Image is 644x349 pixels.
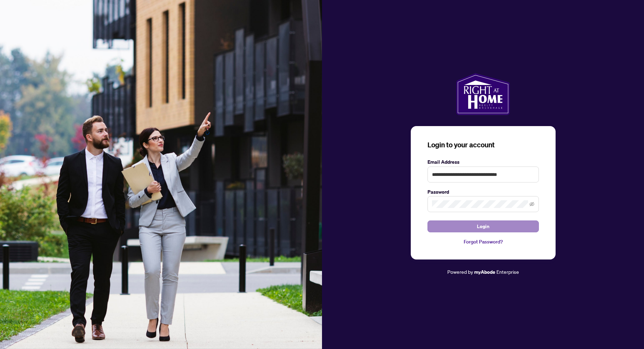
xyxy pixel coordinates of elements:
button: Login [427,220,539,232]
a: Forgot Password? [427,238,539,246]
span: Powered by [447,269,473,275]
span: Enterprise [496,269,519,275]
span: eye-invisible [529,202,534,207]
span: Login [477,221,489,232]
label: Email Address [427,158,539,166]
h3: Login to your account [427,140,539,150]
label: Password [427,188,539,196]
a: myAbode [474,268,495,276]
img: ma-logo [456,73,510,115]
